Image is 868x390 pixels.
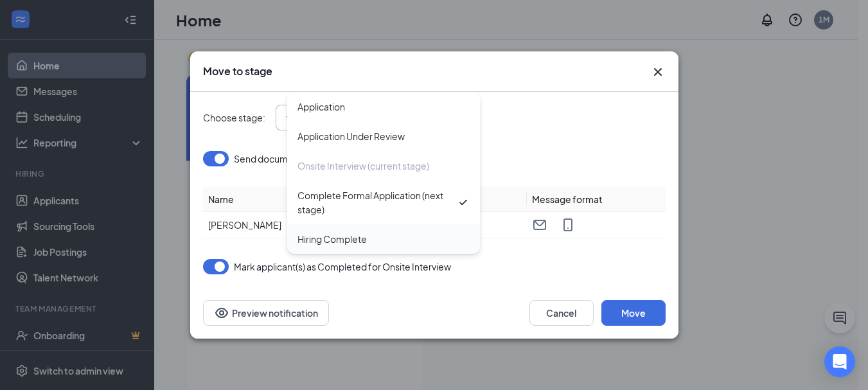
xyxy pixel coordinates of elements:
[297,100,345,114] div: Application
[824,346,855,377] div: Open Intercom Messenger
[297,232,367,246] div: Hiring Complete
[234,259,451,274] span: Mark applicant(s) as Completed for Onsite Interview
[529,300,594,326] button: Cancel
[214,305,229,321] svg: Eye
[297,129,405,143] div: Application Under Review
[203,64,272,78] h3: Move to stage
[560,217,576,233] svg: MobileSms
[650,64,666,80] svg: Cross
[297,159,429,173] div: Onsite Interview (current stage)
[203,111,265,125] span: Choose stage :
[650,64,666,80] button: Close
[527,187,666,212] th: Message format
[457,196,470,209] svg: Checkmark
[203,187,388,212] th: Name
[601,300,666,326] button: Move
[208,218,281,232] span: [PERSON_NAME]
[203,300,329,326] button: Preview notificationEye
[297,188,457,217] div: Complete Formal Application (next stage)
[234,151,433,166] span: Send document signature request to applicant?
[532,217,547,233] svg: Email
